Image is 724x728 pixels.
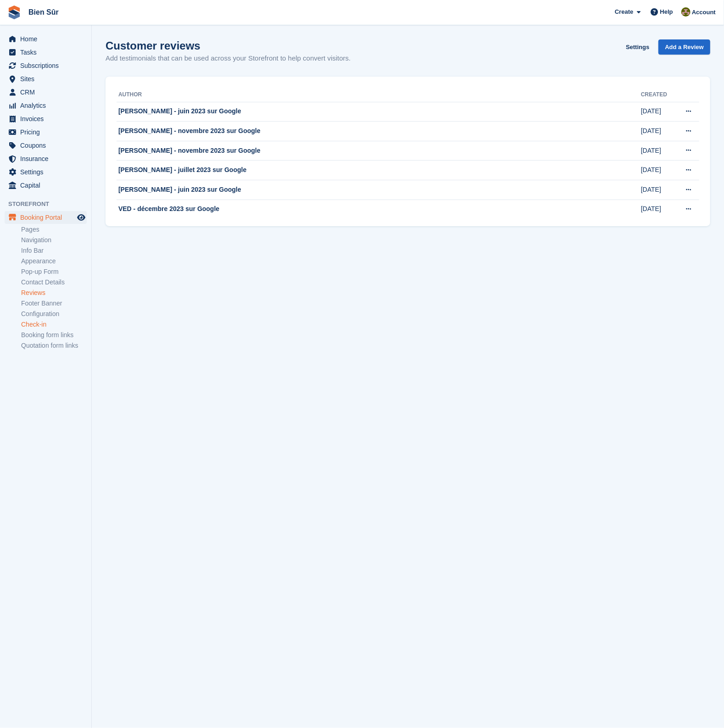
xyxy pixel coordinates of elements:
[21,236,87,245] a: Navigation
[20,112,75,125] span: Invoices
[5,46,87,59] a: menu
[5,179,87,192] a: menu
[20,152,75,165] span: Insurance
[665,43,704,52] span: Add a Review
[615,7,633,17] span: Create
[5,166,87,178] a: menu
[21,267,87,276] a: Pop-up Form
[21,257,87,266] a: Appearance
[5,211,87,224] a: menu
[117,141,641,161] td: [PERSON_NAME] - novembre 2023 sur Google
[692,8,716,17] span: Account
[106,39,351,52] h1: Customer reviews
[7,6,21,19] img: stora-icon-8386f47178a22dfd0bd8f6a31ec36ba5ce8667c1dd55bd0f319d3a0aa187defe.svg
[106,53,351,64] p: Add testimonials that can be used across your Storefront to help convert visitors.
[20,86,75,99] span: CRM
[8,200,91,209] span: Storefront
[20,59,75,72] span: Subscriptions
[21,331,87,339] a: Booking form links
[5,72,87,85] a: menu
[641,122,674,141] td: [DATE]
[21,278,87,287] a: Contact Details
[5,139,87,152] a: menu
[21,246,87,255] a: Info Bar
[5,126,87,139] a: menu
[641,88,674,102] th: Created
[5,86,87,99] a: menu
[641,102,674,122] td: [DATE]
[660,7,673,17] span: Help
[117,161,641,180] td: [PERSON_NAME] - juillet 2023 sur Google
[117,122,641,141] td: [PERSON_NAME] - novembre 2023 sur Google
[20,166,75,178] span: Settings
[5,112,87,125] a: menu
[20,179,75,192] span: Capital
[21,310,87,318] a: Configuration
[5,152,87,165] a: menu
[25,5,62,20] a: Bien Sûr
[622,39,653,55] a: Settings
[5,59,87,72] a: menu
[117,180,641,200] td: [PERSON_NAME] - juin 2023 sur Google
[76,212,87,223] a: Preview store
[20,126,75,139] span: Pricing
[20,99,75,112] span: Analytics
[21,341,87,350] a: Quotation form links
[21,320,87,329] a: Check-in
[641,141,674,161] td: [DATE]
[20,139,75,152] span: Coupons
[5,99,87,112] a: menu
[658,39,710,55] a: Add a Review
[117,200,641,219] td: VED - décembre 2023 sur Google
[117,88,641,102] th: Author
[20,72,75,85] span: Sites
[5,33,87,45] a: menu
[21,299,87,308] a: Footer Banner
[641,200,674,219] td: [DATE]
[681,7,691,17] img: Matthieu Burnand
[20,46,75,59] span: Tasks
[641,180,674,200] td: [DATE]
[641,161,674,180] td: [DATE]
[21,225,87,234] a: Pages
[117,102,641,122] td: [PERSON_NAME] - juin 2023 sur Google
[20,33,75,45] span: Home
[21,289,87,297] a: Reviews
[20,211,75,224] span: Booking Portal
